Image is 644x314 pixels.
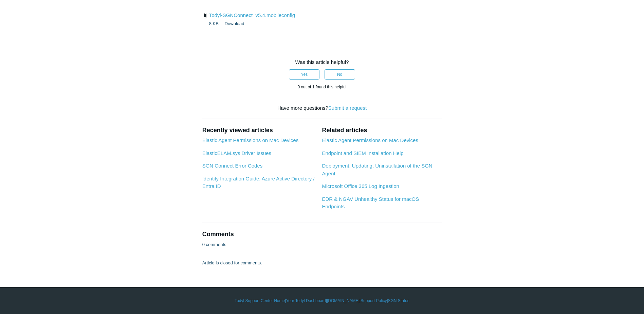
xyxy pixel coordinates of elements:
button: This article was helpful [289,69,319,80]
a: Endpoint and SIEM Installation Help [322,150,403,156]
a: Elastic Agent Permissions on Mac Devices [322,137,418,143]
h2: Related articles [322,126,442,135]
a: [DOMAIN_NAME] [327,298,360,304]
a: Submit a request [328,105,367,111]
a: ElasticELAM.sys Driver Issues [202,150,271,156]
span: 0 out of 1 found this helpful [297,85,346,89]
a: SGN Connect Error Codes [202,163,263,169]
p: 0 comments [202,241,226,248]
div: | | | | [125,298,519,304]
a: EDR & NGAV Unhealthy Status for macOS Endpoints [322,196,419,210]
a: Todyl-SGNConnect_v5.4.mobileconfig [209,12,295,18]
a: Deployment, Updating, Uninstallation of the SGN Agent [322,163,432,176]
span: 8 KB [209,21,223,26]
span: Was this article helpful? [295,59,349,65]
p: Article is closed for comments. [202,260,262,266]
h2: Comments [202,230,442,239]
a: Download [225,21,244,26]
a: SGN Status [388,298,409,304]
div: Have more questions? [202,104,442,112]
a: Identity Integration Guide: Azure Active Directory / Entra ID [202,176,315,189]
h2: Recently viewed articles [202,126,315,135]
a: Elastic Agent Permissions on Mac Devices [202,137,298,143]
button: This article was not helpful [325,69,355,80]
a: Microsoft Office 365 Log Ingestion [322,183,399,189]
a: Todyl Support Center Home [235,298,285,304]
a: Your Todyl Dashboard [286,298,326,304]
a: Support Policy [361,298,387,304]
